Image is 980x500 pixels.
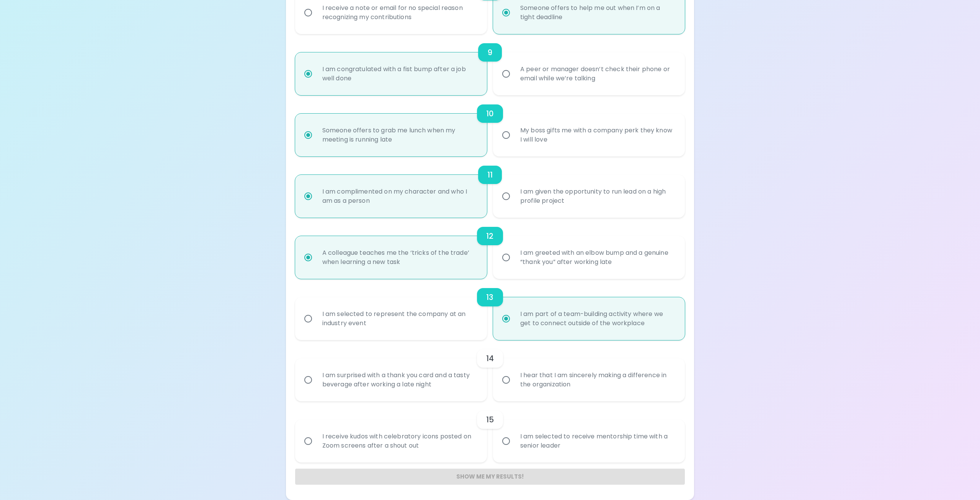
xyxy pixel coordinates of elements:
div: A colleague teaches me the ‘tricks of the trade’ when learning a new task [316,239,483,276]
div: choice-group-check [295,95,685,156]
div: I am greeted with an elbow bump and a genuine “thank you” after working late [514,239,681,276]
div: choice-group-check [295,218,685,279]
div: I am selected to receive mentorship time with a senior leader [514,423,681,459]
div: choice-group-check [295,401,685,463]
div: I am selected to represent the company at an industry event [316,300,483,337]
div: I am surprised with a thank you card and a tasty beverage after working a late night [316,362,483,398]
h6: 12 [486,230,493,242]
div: Someone offers to grab me lunch when my meeting is running late [316,117,483,153]
div: I hear that I am sincerely making a difference in the organization [514,362,681,398]
h6: 13 [486,291,493,303]
div: I am complimented on my character and who I am as a person [316,178,483,215]
div: A peer or manager doesn’t check their phone or email while we’re talking [514,55,681,92]
div: choice-group-check [295,156,685,218]
h6: 11 [487,169,493,181]
div: My boss gifts me with a company perk they know I will love [514,117,681,153]
h6: 15 [486,414,494,426]
div: I am given the opportunity to run lead on a high profile project [514,178,681,215]
div: I am part of a team-building activity where we get to connect outside of the workplace [514,300,681,337]
div: I am congratulated with a fist bump after a job well done [316,55,483,92]
div: choice-group-check [295,340,685,401]
div: choice-group-check [295,34,685,95]
h6: 10 [486,107,494,120]
h6: 9 [487,46,492,59]
h6: 14 [486,352,494,365]
div: choice-group-check [295,279,685,340]
div: I receive kudos with celebratory icons posted on Zoom screens after a shout out [316,423,483,459]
